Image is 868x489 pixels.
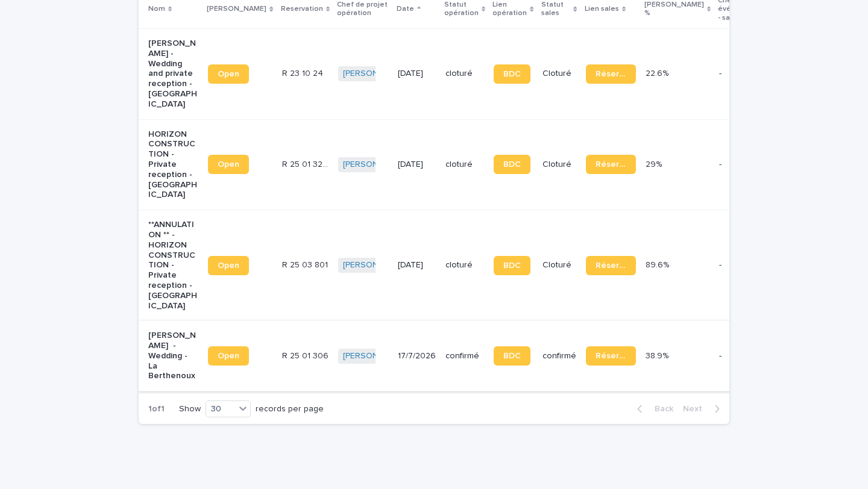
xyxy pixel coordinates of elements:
[647,405,673,413] span: Back
[398,160,436,170] p: [DATE]
[683,405,709,413] span: Next
[627,403,678,414] button: Back
[646,157,664,170] p: 29%
[719,69,764,79] p: -
[445,351,484,361] p: confirmé
[139,210,844,321] tr: **ANNULATION ** - HORIZON CONSTRUCTION - Private reception - [GEOGRAPHIC_DATA]OpenR 25 03 801R 25...
[542,160,576,170] p: Cloturé
[646,66,671,79] p: 22.6%
[208,256,249,275] a: Open
[678,403,729,414] button: Next
[139,28,844,119] tr: [PERSON_NAME] - Wedding and private reception - [GEOGRAPHIC_DATA]OpenR 23 10 24R 23 10 24 [PERSON...
[503,261,521,270] span: BDC
[148,2,165,16] p: Nom
[445,260,484,270] p: cloturé
[282,157,331,170] p: R 25 01 3294
[343,260,409,270] a: [PERSON_NAME]
[256,404,324,414] p: records per page
[585,2,619,16] p: Lien sales
[586,256,636,275] a: Réservation
[542,69,576,79] p: Cloturé
[343,69,409,79] a: [PERSON_NAME]
[139,321,844,391] tr: [PERSON_NAME] - Wedding - La BerthenouxOpenR 25 01 306R 25 01 306 [PERSON_NAME] 17/7/2026confirmé...
[218,70,239,78] span: Open
[179,404,201,414] p: Show
[282,258,330,270] p: R 25 03 801
[218,261,239,270] span: Open
[139,119,844,210] tr: HORIZON CONSTRUCTION - Private reception - [GEOGRAPHIC_DATA]OpenR 25 01 3294R 25 01 3294 [PERSON_...
[148,331,198,381] p: [PERSON_NAME] - Wedding - La Berthenoux
[719,160,764,170] p: -
[218,160,239,169] span: Open
[586,346,636,366] a: Réservation
[542,351,576,361] p: confirmé
[148,129,198,201] p: HORIZON CONSTRUCTION - Private reception - [GEOGRAPHIC_DATA]
[398,260,436,270] p: [DATE]
[398,69,436,79] p: [DATE]
[281,2,323,16] p: Reservation
[596,160,626,169] span: Réservation
[148,39,198,110] p: [PERSON_NAME] - Wedding and private reception - [GEOGRAPHIC_DATA]
[343,351,409,361] a: [PERSON_NAME]
[218,352,239,360] span: Open
[207,2,266,16] p: [PERSON_NAME]
[282,66,325,79] p: R 23 10 24
[503,160,521,169] span: BDC
[494,256,530,275] a: BDC
[208,155,249,174] a: Open
[343,160,409,170] a: [PERSON_NAME]
[646,258,671,270] p: 89.6%
[445,160,484,170] p: cloturé
[719,351,764,361] p: -
[397,2,414,16] p: Date
[206,403,235,416] div: 30
[494,346,530,366] a: BDC
[586,64,636,84] a: Réservation
[596,261,626,270] span: Réservation
[542,260,576,270] p: Cloturé
[148,220,198,311] p: **ANNULATION ** - HORIZON CONSTRUCTION - Private reception - [GEOGRAPHIC_DATA]
[494,155,530,174] a: BDC
[208,346,249,366] a: Open
[208,64,249,84] a: Open
[398,351,436,361] p: 17/7/2026
[494,64,530,84] a: BDC
[503,70,521,78] span: BDC
[646,349,671,361] p: 38.9%
[596,70,626,78] span: Réservation
[719,260,764,270] p: -
[596,352,626,360] span: Réservation
[139,394,174,424] p: 1 of 1
[586,155,636,174] a: Réservation
[282,349,331,361] p: R 25 01 306
[445,69,484,79] p: cloturé
[503,352,521,360] span: BDC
